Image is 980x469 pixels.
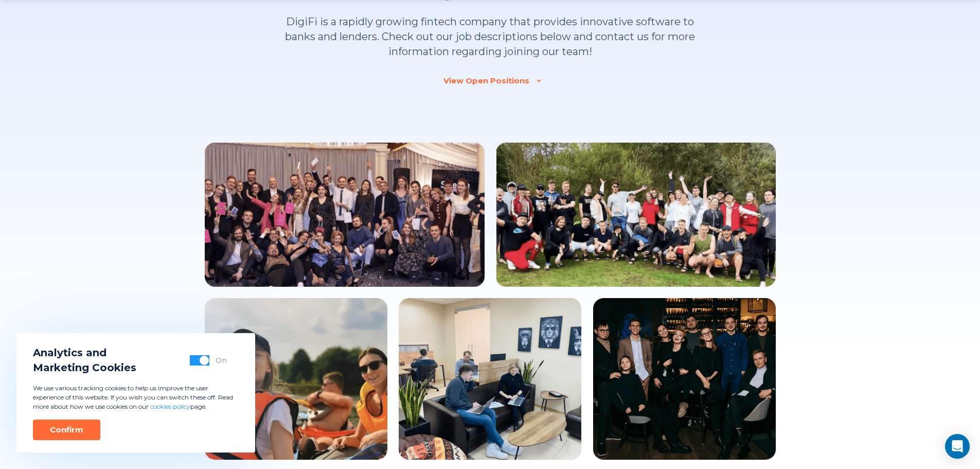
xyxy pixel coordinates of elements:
[399,298,581,460] img: Team Image 4
[945,434,970,459] div: Open Intercom Messenger
[593,298,776,460] img: Team Image 5
[33,420,100,440] button: Confirm
[33,384,239,411] p: We use various tracking cookies to help us improve the user experience of this website. If you wi...
[33,345,136,360] span: Analytics and
[50,425,83,435] div: Confirm
[33,360,136,375] span: Marketing Cookies
[443,76,537,86] a: View Open Positions
[216,355,227,366] div: On
[496,143,776,287] img: Team Image 2
[205,298,387,460] img: Team Image 3
[443,76,529,86] div: View Open Positions
[205,143,485,287] img: Team Image 1
[279,14,701,59] p: DigiFi is a rapidly growing fintech company that provides innovative software to banks and lender...
[150,403,190,410] a: cookies policy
